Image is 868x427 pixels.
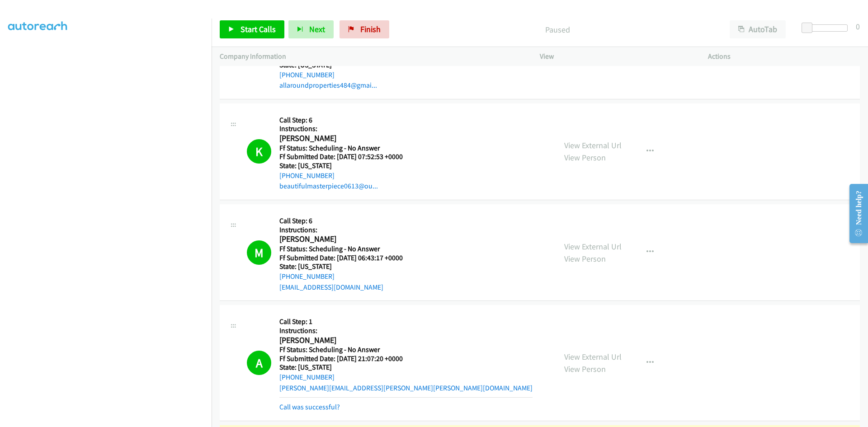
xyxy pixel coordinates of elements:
[806,24,848,32] div: Delay between calls (in seconds)
[730,20,786,38] button: AutoTab
[564,241,622,252] a: View External Url
[247,351,271,375] h1: A
[279,373,335,381] a: [PHONE_NUMBER]
[279,216,414,225] h5: Call Step: 6
[279,171,335,180] a: [PHONE_NUMBER]
[279,133,414,144] h2: [PERSON_NAME]
[279,225,414,235] h5: Instructions:
[279,161,414,170] h5: State: [US_STATE]
[279,244,414,253] h5: Ff Status: Scheduling - No Answer
[247,139,271,164] h1: K
[564,364,606,374] a: View Person
[279,81,377,89] a: allaroundproperties484@gmai...
[220,20,284,38] a: Start Calls
[279,384,533,392] a: [PERSON_NAME][EMAIL_ADDRESS][PERSON_NAME][PERSON_NAME][DOMAIN_NAME]
[279,317,533,326] h5: Call Step: 1
[279,124,414,133] h5: Instructions:
[279,253,414,263] h5: Ff Submitted Date: [DATE] 06:43:17 +0000
[279,116,414,125] h5: Call Step: 6
[309,24,325,34] span: Next
[288,20,334,38] button: Next
[279,363,533,372] h5: State: [US_STATE]
[220,51,524,62] p: Company Information
[401,23,713,36] p: Paused
[708,51,860,62] p: Actions
[279,354,533,363] h5: Ff Submitted Date: [DATE] 21:07:20 +0000
[564,152,606,163] a: View Person
[856,20,860,33] div: 0
[340,20,389,38] a: Finish
[279,326,533,335] h5: Instructions:
[279,144,414,153] h5: Ff Status: Scheduling - No Answer
[279,283,383,291] a: [EMAIL_ADDRESS][DOMAIN_NAME]
[279,70,335,79] a: [PHONE_NUMBER]
[279,345,533,354] h5: Ff Status: Scheduling - No Answer
[842,178,868,249] iframe: Resource Center
[279,335,533,346] h2: [PERSON_NAME]
[247,240,271,265] h1: M
[360,24,381,34] span: Finish
[241,24,276,34] span: Start Calls
[564,140,622,150] a: View External Url
[540,51,692,62] p: View
[564,352,622,362] a: View External Url
[279,272,335,281] a: [PHONE_NUMBER]
[279,182,378,190] a: beautifulmasterpiece0613@ou...
[279,152,414,161] h5: Ff Submitted Date: [DATE] 07:52:53 +0000
[279,262,414,271] h5: State: [US_STATE]
[279,403,340,411] a: Call was successful?
[564,253,606,264] a: View Person
[279,234,414,244] h2: [PERSON_NAME]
